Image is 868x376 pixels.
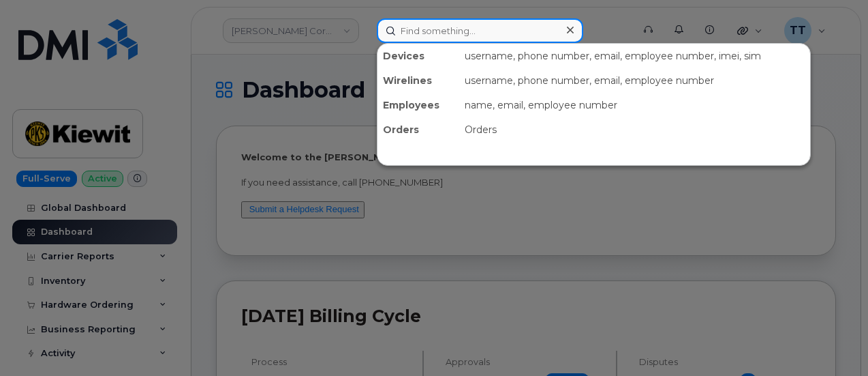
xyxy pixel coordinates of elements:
[459,44,810,68] div: username, phone number, email, employee number, imei, sim
[377,93,459,117] div: Employees
[377,68,459,93] div: Wirelines
[459,93,810,117] div: name, email, employee number
[459,117,810,142] div: Orders
[459,68,810,93] div: username, phone number, email, employee number
[377,117,459,142] div: Orders
[809,317,858,366] iframe: Messenger Launcher
[377,44,459,68] div: Devices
